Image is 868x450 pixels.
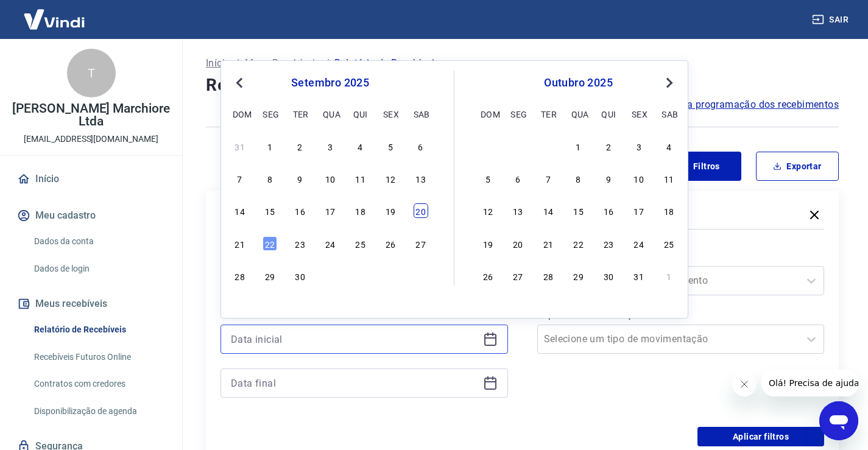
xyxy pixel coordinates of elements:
[601,236,616,251] div: Choose quinta-feira, 23 de outubro de 2025
[481,171,495,186] div: Choose domingo, 5 de outubro de 2025
[510,171,525,186] div: Choose segunda-feira, 6 de outubro de 2025
[10,102,172,128] p: [PERSON_NAME] Marchiore Ltda
[541,107,556,121] div: ter
[632,269,646,283] div: Choose sexta-feira, 31 de outubro de 2025
[293,269,308,283] div: Choose terça-feira, 30 de setembro de 2025
[263,139,277,153] div: Choose segunda-feira, 1 de setembro de 2025
[231,76,429,90] div: setembro 2025
[510,269,525,283] div: Choose segunda-feira, 27 de outubro de 2025
[658,152,741,181] button: Filtros
[662,236,676,251] div: Choose sábado, 25 de outubro de 2025
[414,107,428,121] div: sab
[571,203,586,218] div: Choose quarta-feira, 15 de outubro de 2025
[632,203,646,218] div: Choose sexta-feira, 17 de outubro de 2025
[231,137,429,284] div: month 2025-09
[481,107,495,121] div: dom
[383,171,398,186] div: Choose sexta-feira, 12 de setembro de 2025
[414,203,428,218] div: Choose sábado, 20 de setembro de 2025
[383,107,398,121] div: sex
[479,76,678,90] div: outubro 2025
[323,107,337,121] div: qua
[15,1,94,38] img: Vindi
[235,56,239,71] p: /
[233,236,247,251] div: Choose domingo, 21 de setembro de 2025
[662,139,676,153] div: Choose sábado, 4 de outubro de 2025
[541,171,556,186] div: Choose terça-feira, 7 de outubro de 2025
[323,203,337,218] div: Choose quarta-feira, 17 de setembro de 2025
[29,256,168,281] a: Dados de login
[233,139,247,153] div: Choose domingo, 31 de agosto de 2025
[587,97,839,112] a: Saiba como funciona a programação dos recebimentos
[323,269,337,283] div: Choose quarta-feira, 1 de outubro de 2025
[233,203,247,218] div: Choose domingo, 14 de setembro de 2025
[479,137,678,284] div: month 2025-10
[571,269,586,283] div: Choose quarta-feira, 29 de outubro de 2025
[414,171,428,186] div: Choose sábado, 13 de setembro de 2025
[293,171,308,186] div: Choose terça-feira, 9 de setembro de 2025
[231,330,478,348] input: Data inicial
[571,139,586,153] div: Choose quarta-feira, 1 de outubro de 2025
[510,107,525,121] div: seg
[15,290,168,317] button: Meus recebíveis
[414,236,428,251] div: Choose sábado, 27 de setembro de 2025
[353,107,368,121] div: qui
[231,374,478,392] input: Data final
[293,203,308,218] div: Choose terça-feira, 16 de setembro de 2025
[353,171,368,186] div: Choose quinta-feira, 11 de setembro de 2025
[481,139,495,153] div: Choose domingo, 28 de setembro de 2025
[697,427,824,446] button: Aplicar filtros
[206,73,839,97] h4: Relatório de Recebíveis
[29,345,168,370] a: Recebíveis Futuros Online
[601,139,616,153] div: Choose quinta-feira, 2 de outubro de 2025
[632,139,646,153] div: Choose sexta-feira, 3 de outubro de 2025
[810,9,853,31] button: Sair
[263,203,277,218] div: Choose segunda-feira, 15 de setembro de 2025
[662,107,676,121] div: sab
[353,139,368,153] div: Choose quinta-feira, 4 de setembro de 2025
[293,236,308,251] div: Choose terça-feira, 23 de setembro de 2025
[245,56,320,71] a: Meus Recebíveis
[541,269,556,283] div: Choose terça-feira, 28 de outubro de 2025
[334,56,439,71] p: Relatório de Recebíveis
[263,269,277,283] div: Choose segunda-feira, 29 de setembro de 2025
[323,236,337,251] div: Choose quarta-feira, 24 de setembro de 2025
[601,171,616,186] div: Choose quinta-feira, 9 de outubro de 2025
[481,269,495,283] div: Choose domingo, 26 de outubro de 2025
[601,203,616,218] div: Choose quinta-feira, 16 de outubro de 2025
[541,236,556,251] div: Choose terça-feira, 21 de outubro de 2025
[353,269,368,283] div: Choose quinta-feira, 2 de outubro de 2025
[7,9,102,18] span: Olá! Precisa de ajuda?
[819,401,858,440] iframe: Botão para abrir a janela de mensagens
[383,203,398,218] div: Choose sexta-feira, 19 de setembro de 2025
[233,269,247,283] div: Choose domingo, 28 de setembro de 2025
[232,76,247,90] button: Previous Month
[414,269,428,283] div: Choose sábado, 4 de outubro de 2025
[632,171,646,186] div: Choose sexta-feira, 10 de outubro de 2025
[601,107,616,121] div: qui
[15,166,168,192] a: Início
[24,133,158,146] p: [EMAIL_ADDRESS][DOMAIN_NAME]
[263,236,277,251] div: Choose segunda-feira, 22 de setembro de 2025
[510,236,525,251] div: Choose segunda-feira, 20 de outubro de 2025
[233,107,247,121] div: dom
[732,372,757,396] iframe: Fechar mensagem
[323,171,337,186] div: Choose quarta-feira, 10 de setembro de 2025
[541,203,556,218] div: Choose terça-feira, 14 de outubro de 2025
[325,56,330,71] p: /
[481,203,495,218] div: Choose domingo, 12 de outubro de 2025
[67,49,116,97] div: T
[29,399,168,424] a: Disponibilização de agenda
[353,203,368,218] div: Choose quinta-feira, 18 de setembro de 2025
[601,269,616,283] div: Choose quinta-feira, 30 de outubro de 2025
[263,107,277,121] div: seg
[541,139,556,153] div: Choose terça-feira, 30 de setembro de 2025
[293,107,308,121] div: ter
[510,203,525,218] div: Choose segunda-feira, 13 de outubro de 2025
[383,139,398,153] div: Choose sexta-feira, 5 de setembro de 2025
[29,229,168,254] a: Dados da conta
[293,139,308,153] div: Choose terça-feira, 2 de setembro de 2025
[756,152,839,181] button: Exportar
[510,139,525,153] div: Choose segunda-feira, 29 de setembro de 2025
[206,56,230,71] p: Início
